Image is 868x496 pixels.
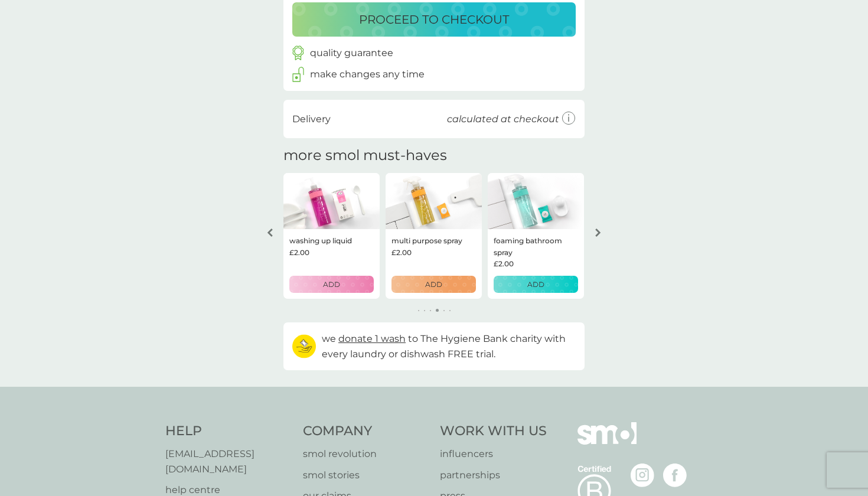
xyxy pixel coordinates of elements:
[494,258,514,269] span: £2.00
[663,464,687,487] img: visit the smol Facebook page
[440,446,547,462] a: influencers
[310,67,425,82] p: make changes any time
[527,279,544,290] p: ADD
[303,422,429,440] h4: Company
[391,235,462,246] p: multi purpose spray
[165,422,291,440] h4: Help
[292,112,331,127] p: Delivery
[440,468,547,483] a: partnerships
[494,276,578,293] button: ADD
[391,247,412,258] span: £2.00
[359,10,509,29] p: proceed to checkout
[322,331,576,361] p: we to The Hygiene Bank charity with every laundry or dishwash FREE trial.
[303,446,429,462] a: smol revolution
[323,279,340,290] p: ADD
[577,422,637,462] img: smol
[310,45,393,61] p: quality guarantee
[631,464,654,487] img: visit the smol Instagram page
[425,279,442,290] p: ADD
[165,446,291,477] a: [EMAIL_ADDRESS][DOMAIN_NAME]
[391,276,476,293] button: ADD
[303,468,429,483] a: smol stories
[494,235,578,257] p: foaming bathroom spray
[440,422,547,440] h4: Work With Us
[447,112,559,127] p: calculated at checkout
[292,2,576,37] button: proceed to checkout
[338,333,406,344] span: donate 1 wash
[289,276,374,293] button: ADD
[289,235,352,246] p: washing up liquid
[289,247,309,258] span: £2.00
[283,147,447,164] h2: more smol must-haves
